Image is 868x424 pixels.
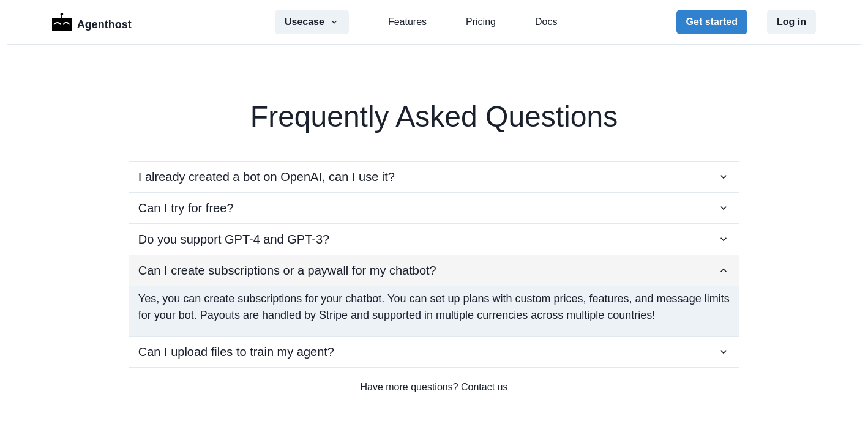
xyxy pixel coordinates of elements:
[676,10,747,34] button: Get started
[275,10,349,34] button: Usecase
[138,199,234,217] p: Can I try for free?
[138,261,436,280] p: Can I create subscriptions or a paywall for my chatbot?
[77,12,132,33] p: Agenthost
[129,224,739,255] button: Do you support GPT-4 and GPT-3?
[52,13,72,31] img: Logo
[535,15,557,29] a: Docs
[138,168,395,186] p: I already created a bot on OpenAI, can I use it?
[129,193,739,223] button: Can I try for free?
[138,230,329,248] p: Do you support GPT-4 and GPT-3?
[52,102,816,132] h2: Frequently Asked Questions
[138,291,730,324] p: Yes, you can create subscriptions for your chatbot. You can set up plans with custom prices, feat...
[767,10,816,34] button: Log in
[129,286,739,336] div: Can I create subscriptions or a paywall for my chatbot?
[138,343,334,361] p: Can I upload files to train my agent?
[388,15,427,29] a: Features
[129,162,739,192] button: I already created a bot on OpenAI, can I use it?
[52,12,132,33] a: LogoAgenthost
[52,380,816,395] a: Have more questions? Contact us
[129,255,739,286] button: Can I create subscriptions or a paywall for my chatbot?
[129,337,739,367] button: Can I upload files to train my agent?
[466,15,496,29] a: Pricing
